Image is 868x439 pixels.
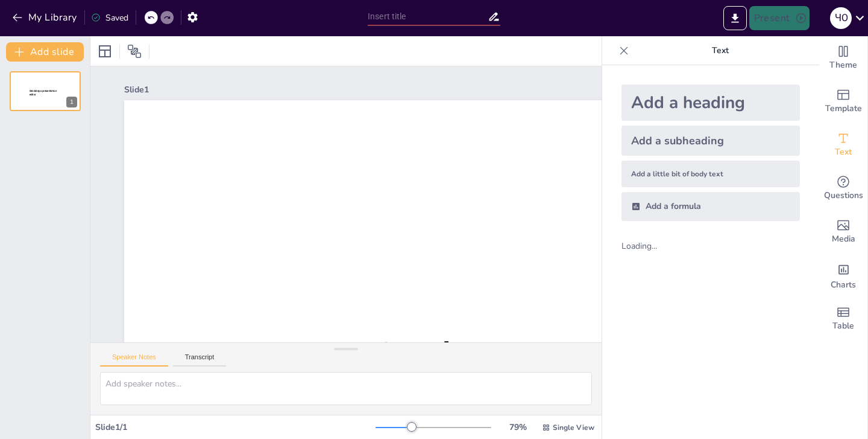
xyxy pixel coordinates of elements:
[376,336,727,421] span: Sendsteps presentation editor
[819,36,867,80] div: Change the overall theme
[832,232,855,246] span: Media
[173,353,227,367] button: Transcript
[825,102,862,115] span: Template
[830,7,852,29] div: Ч о
[621,85,800,121] div: Add a heading
[503,421,532,433] div: 79 %
[6,42,84,62] button: Add slide
[621,126,800,156] div: Add a subheading
[95,42,115,61] div: Layout
[553,423,594,432] span: Single View
[723,6,747,30] button: Export to PowerPoint
[621,161,800,187] div: Add a little bit of body text
[10,71,81,111] div: Sendsteps presentation editor1
[749,6,810,30] button: Present
[634,36,807,65] p: Text
[91,12,128,24] div: Saved
[66,97,77,107] div: 1
[829,59,857,72] span: Theme
[830,6,852,30] button: Ч о
[832,319,854,333] span: Table
[819,210,867,254] div: Add images, graphics, shapes or video
[831,278,856,292] span: Charts
[819,254,867,297] div: Add charts and graphs
[824,189,863,202] span: Questions
[819,297,867,341] div: Add a table
[819,80,867,123] div: Add ready made slides
[835,146,852,159] span: Text
[127,44,142,59] span: Position
[819,123,867,167] div: Add text boxes
[30,89,57,96] span: Sendsteps presentation editor
[100,353,168,367] button: Speaker Notes
[95,421,376,433] div: Slide 1 / 1
[368,8,488,25] input: Insert title
[9,8,82,27] button: My Library
[621,240,678,252] div: Loading...
[819,167,867,210] div: Get real-time input from your audience
[621,192,800,221] div: Add a formula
